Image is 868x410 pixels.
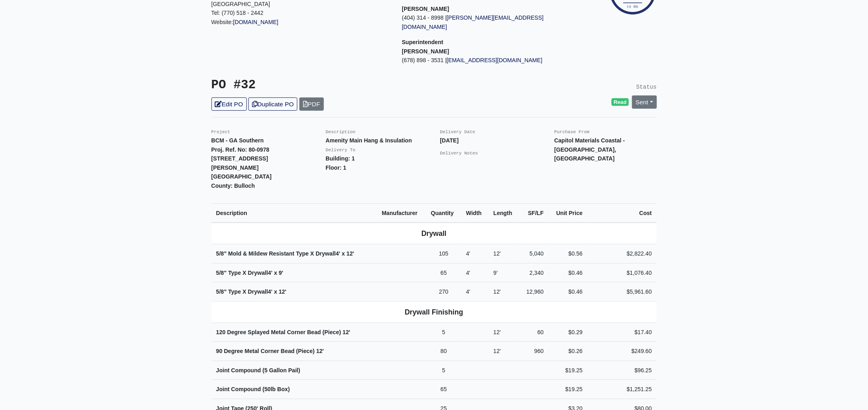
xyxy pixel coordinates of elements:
strong: 90 Degree Metal Corner Bead (Piece) [216,348,324,354]
th: Quantity [426,203,461,223]
strong: [GEOGRAPHIC_DATA] [211,173,272,180]
span: x [342,250,345,257]
p: (678) 898 - 3531 | [402,56,581,65]
strong: [PERSON_NAME] [402,6,449,12]
span: 4' [466,270,471,276]
th: Unit Price [549,203,587,223]
td: $0.46 [549,282,587,302]
h3: PO #32 [211,78,428,93]
span: 4' [466,288,471,295]
strong: Proj. Ref. No: 80-0978 [211,146,270,153]
span: 12' [494,348,501,354]
td: 60 [519,323,549,342]
span: Superintendent [402,39,443,45]
a: [DOMAIN_NAME] [233,19,278,25]
strong: [DATE] [440,137,459,144]
td: $249.60 [587,342,657,361]
span: 12' [316,348,324,354]
span: 12' [494,329,501,335]
strong: Amenity Main Hang & Insulation [326,137,412,144]
td: 270 [426,282,461,302]
td: 960 [519,342,549,361]
strong: Joint Compound (50lb Box) [216,386,290,392]
span: 4' [336,250,340,257]
td: $17.40 [587,323,657,342]
th: Manufacturer [377,203,426,223]
strong: Building: 1 [326,155,355,162]
td: $2,822.40 [587,244,657,264]
p: (404) 314 - 8998 | [402,13,581,31]
span: Read [612,98,629,106]
td: $0.26 [549,342,587,361]
td: 105 [426,244,461,264]
td: $0.56 [549,244,587,264]
span: 9' [279,270,283,276]
th: Width [461,203,489,223]
span: 4' [268,288,272,295]
span: 4' [268,270,272,276]
strong: 120 Degree Splayed Metal Corner Bead (Piece) [216,329,350,335]
strong: County: Bulloch [211,183,255,189]
span: 12' [494,288,501,295]
td: 2,340 [519,263,549,282]
small: Delivery Date [440,130,476,134]
th: Cost [587,203,657,223]
strong: [PERSON_NAME] [402,48,449,55]
strong: 5/8" Type X Drywall [216,270,283,276]
td: $1,076.40 [587,263,657,282]
td: 5 [426,323,461,342]
p: Capitol Materials Coastal - [GEOGRAPHIC_DATA], [GEOGRAPHIC_DATA] [555,136,657,163]
strong: [STREET_ADDRESS][PERSON_NAME] [211,155,268,171]
span: x [274,288,277,295]
small: Description [326,130,356,134]
a: Edit PO [211,97,247,111]
td: $0.46 [549,263,587,282]
th: Description [211,203,377,223]
small: Purchase From [555,130,590,134]
small: Status [636,84,657,90]
a: Duplicate PO [248,97,297,111]
span: 4' [466,250,471,257]
span: 9' [494,270,498,276]
a: [PERSON_NAME][EMAIL_ADDRESS][DOMAIN_NAME] [402,14,544,30]
small: Delivery Notes [440,151,478,156]
td: 12,960 [519,282,549,302]
b: Drywall Finishing [405,308,463,316]
td: $5,961.60 [587,282,657,302]
td: 80 [426,342,461,361]
td: $19.25 [549,380,587,399]
span: 12' [279,288,287,295]
td: $0.29 [549,323,587,342]
td: $1,251.25 [587,380,657,399]
span: x [274,270,277,276]
td: $19.25 [549,361,587,380]
b: Drywall [421,229,447,237]
td: 65 [426,263,461,282]
a: [EMAIL_ADDRESS][DOMAIN_NAME] [447,57,543,63]
td: 5,040 [519,244,549,264]
td: $96.25 [587,361,657,380]
strong: Floor: 1 [326,164,347,171]
th: Length [489,203,520,223]
span: 12' [494,250,501,257]
strong: Joint Compound (5 Gallon Pail) [216,367,301,373]
td: 65 [426,380,461,399]
span: 12' [343,329,350,335]
strong: BCM - GA Southern [211,137,264,144]
small: Delivery To [326,148,356,152]
strong: 5/8" Type X Drywall [216,288,287,295]
p: Tel: (770) 518 - 2442 [211,8,390,18]
th: SF/LF [519,203,549,223]
strong: 5/8" Mold & Mildew Resistant Type X Drywall [216,250,354,257]
a: Sent [632,95,657,109]
span: 12' [347,250,354,257]
a: PDF [299,97,324,111]
td: 5 [426,361,461,380]
small: Project [211,130,230,134]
